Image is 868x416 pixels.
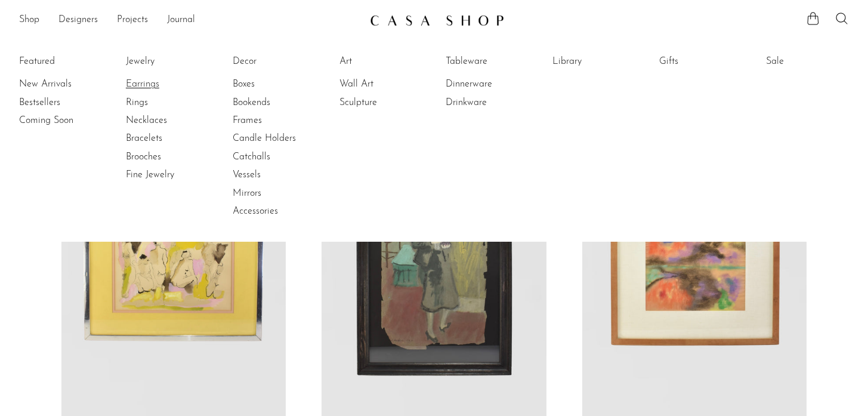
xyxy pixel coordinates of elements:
[552,55,642,68] a: Library
[233,132,322,145] a: Candle Holders
[117,13,148,28] a: Projects
[446,53,535,112] ul: Tableware
[233,96,322,109] a: Bookends
[233,187,322,200] a: Mirrors
[233,53,322,221] ul: Decor
[19,114,109,127] a: Coming Soon
[552,53,642,75] ul: Library
[19,10,360,30] nav: Desktop navigation
[19,96,109,109] a: Bestsellers
[126,78,215,91] a: Earrings
[167,13,195,28] a: Journal
[339,96,429,109] a: Sculpture
[126,168,215,181] a: Fine Jewelry
[446,96,535,109] a: Drinkware
[339,53,429,112] ul: Art
[339,55,429,68] a: Art
[19,13,39,28] a: Shop
[766,55,855,68] a: Sale
[126,150,215,164] a: Brooches
[19,75,109,130] ul: Featured
[659,55,749,68] a: Gifts
[58,13,98,28] a: Designers
[766,53,855,75] ul: Sale
[446,78,535,91] a: Dinnerware
[339,78,429,91] a: Wall Art
[233,55,322,68] a: Decor
[126,55,215,68] a: Jewelry
[233,150,322,164] a: Catchalls
[126,53,215,184] ul: Jewelry
[659,53,749,75] ul: Gifts
[126,132,215,145] a: Bracelets
[233,78,322,91] a: Boxes
[233,168,322,181] a: Vessels
[233,205,322,218] a: Accessories
[126,96,215,109] a: Rings
[19,78,109,91] a: New Arrivals
[446,55,535,68] a: Tableware
[19,10,360,30] ul: NEW HEADER MENU
[233,114,322,127] a: Frames
[126,114,215,127] a: Necklaces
